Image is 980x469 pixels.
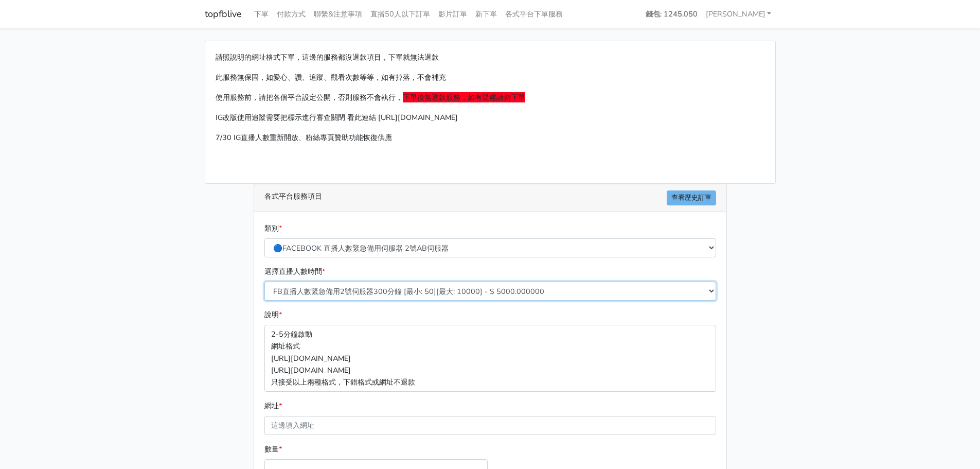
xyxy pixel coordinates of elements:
[205,4,242,24] a: topfblive
[216,51,765,63] p: 請照說明的網址格式下單，這邊的服務都沒退款項目，下單就無法退款
[264,416,716,435] input: 這邊填入網址
[667,190,716,205] a: 查看歷史訂單
[250,4,273,24] a: 下單
[434,4,471,24] a: 影片訂單
[264,443,282,455] label: 數量
[264,266,325,277] label: 選擇直播人數時間
[310,4,366,24] a: 聯繫&注意事項
[264,222,282,234] label: 類別
[264,325,716,391] p: 2-5分鐘啟動 網址格式 [URL][DOMAIN_NAME] [URL][DOMAIN_NAME] 只接受以上兩種格式，下錯格式或網址不退款
[216,72,765,83] p: 此服務無保固，如愛心、讚、追蹤、觀看次數等等，如有掉落，不會補充
[254,184,726,212] div: 各式平台服務項目
[264,400,282,412] label: 網址
[642,4,702,24] a: 錢包: 1245.050
[216,112,765,124] p: IG改版使用追蹤需要把標示進行審查關閉 看此連結 [URL][DOMAIN_NAME]
[273,4,310,24] a: 付款方式
[501,4,567,24] a: 各式平台下單服務
[646,9,698,19] strong: 錢包: 1245.050
[366,4,434,24] a: 直播50人以下訂單
[216,92,765,103] p: 使用服務前，請把各個平台設定公開，否則服務不會執行，
[264,309,282,321] label: 說明
[702,4,776,24] a: [PERSON_NAME]
[471,4,501,24] a: 新下單
[403,92,525,102] span: 下單後無退款服務，如有疑慮請勿下單
[216,132,765,144] p: 7/30 IG直播人數重新開放、粉絲專頁贊助功能恢復供應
